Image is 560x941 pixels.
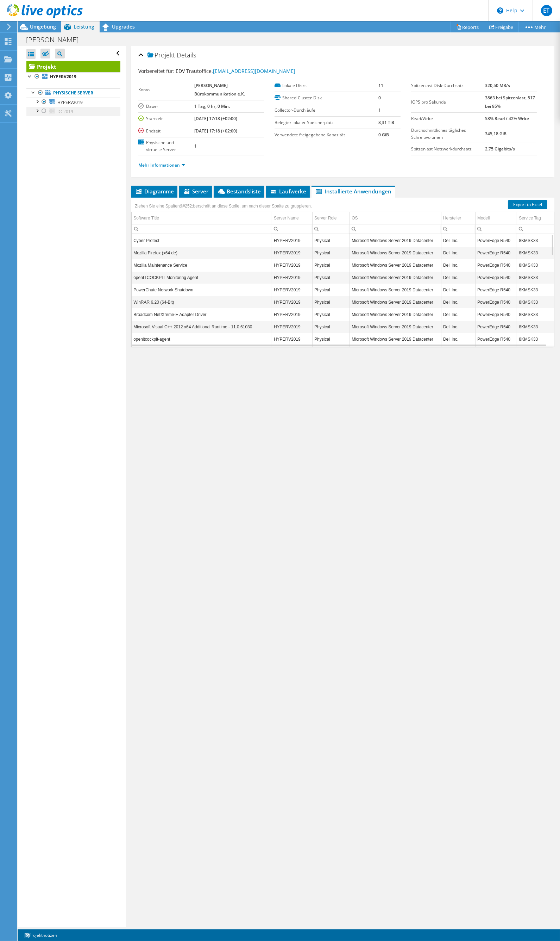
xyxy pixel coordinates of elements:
td: Column Server Role, Value Physical [313,296,350,308]
td: Column Hersteller, Value Dell Inc. [441,333,476,345]
b: 0 GiB [378,132,389,138]
div: OS [352,214,358,222]
b: 58% Read / 42% Write [485,116,529,122]
td: Software Title Column [132,212,272,224]
td: Column Modell, Value PowerEdge R540 [476,296,517,308]
b: 0 [378,95,381,101]
td: Column Hersteller, Value Dell Inc. [441,271,476,284]
label: Shared-Cluster-Disk [275,94,378,101]
td: Column Software Title, Value Mozilla Maintenance Service [132,259,272,271]
td: Column Hersteller, Value Dell Inc. [441,321,476,333]
label: Konto [138,86,194,93]
td: Column OS, Value Microsoft Windows Server 2019 Datacenter [350,234,441,247]
td: Column Modell, Filter cell [476,224,517,234]
td: Column Service Tag, Value 8KMSK33 [517,247,554,259]
td: OS Column [350,212,441,224]
td: Column Modell, Value PowerEdge R540 [476,259,517,271]
b: HYPERV2019 [50,74,76,80]
td: Column Server Name, Value HYPERV2019 [272,333,312,345]
span: Laufwerke [270,188,306,195]
div: Hersteller [443,214,461,222]
td: Column Software Title, Value PowerChute Network Shutdown [132,284,272,296]
label: Dauer [138,103,194,110]
td: Column Hersteller, Value Dell Inc. [441,284,476,296]
label: Physische und virtuelle Server [138,139,194,153]
a: HYPERV2019 [26,72,120,81]
label: Read/Write [411,115,485,122]
td: Column Modell, Value PowerEdge R540 [476,284,517,296]
a: Physische Server [26,88,120,98]
b: 345,18 GiB [485,131,506,137]
td: Column Server Role, Value Physical [313,308,350,321]
b: [DATE] 17:18 (+02:00) [194,116,237,122]
div: Server Name [274,214,299,222]
td: Column Server Name, Value HYPERV2019 [272,247,312,259]
td: Column Modell, Value PowerEdge R540 [476,308,517,321]
a: Export to Excel [508,200,547,209]
span: Leistung [74,23,94,30]
td: Column OS, Value Microsoft Windows Server 2019 Datacenter [350,271,441,284]
td: Column Service Tag, Filter cell [517,224,554,234]
td: Column Hersteller, Value Dell Inc. [441,234,476,247]
td: Service Tag Column [517,212,554,224]
td: Column Software Title, Value Microsoft Visual C++ 2012 x64 Additional Runtime - 11.0.61030 [132,321,272,333]
a: Reports [451,21,484,32]
td: Column Hersteller, Value Dell Inc. [441,308,476,321]
label: Spitzenlast Disk-Durchsatz [411,82,485,89]
label: Durchschnittliches tägliches Schreibvolumen [411,127,485,141]
td: Column Service Tag, Value 8KMSK33 [517,321,554,333]
td: Column Server Name, Value HYPERV2019 [272,308,312,321]
label: Collector-Durchläufe [275,107,378,114]
label: Endzeit [138,128,194,135]
span: Installierte Anwendungen [315,188,391,195]
svg: \n [497,7,503,14]
td: Column Server Name, Value HYPERV2019 [272,234,312,247]
b: 11 [378,82,383,88]
td: Modell Column [476,212,517,224]
td: Column Modell, Value PowerEdge R540 [476,234,517,247]
td: Column Server Role, Value Physical [313,333,350,345]
td: Column OS, Value Microsoft Windows Server 2019 Datacenter [350,284,441,296]
td: Column Software Title, Filter cell [132,224,272,234]
b: 8,31 TiB [378,119,394,125]
span: Details [177,51,196,59]
td: Column Server Name, Value HYPERV2019 [272,296,312,308]
td: Column OS, Filter cell [350,224,441,234]
span: EDV Trautoffice, [176,68,295,74]
div: Server Role [314,214,336,222]
td: Column Service Tag, Value 8KMSK33 [517,259,554,271]
td: Column Service Tag, Value 8KMSK33 [517,284,554,296]
a: Freigabe [484,21,519,32]
td: Column Server Role, Value Physical [313,271,350,284]
label: Vorbereitet für: [138,68,175,74]
td: Server Role Column [313,212,350,224]
td: Column Hersteller, Value Dell Inc. [441,259,476,271]
span: Upgrades [112,23,135,30]
label: Spitzenlast Netzwerkdurchsatz [411,146,485,153]
b: 1 [194,143,197,149]
td: Column Modell, Value PowerEdge R540 [476,271,517,284]
td: Column OS, Value Microsoft Windows Server 2019 Datacenter [350,296,441,308]
td: Column OS, Value Microsoft Windows Server 2019 Datacenter [350,308,441,321]
td: Column Modell, Value PowerEdge R540 [476,321,517,333]
div: Data grid [131,198,554,347]
b: 3863 bei Spitzenlast, 517 bei 95% [485,95,535,109]
span: DC2019 [57,109,73,114]
td: Column Server Role, Value Physical [313,284,350,296]
h1: [PERSON_NAME] [23,36,89,44]
span: Umgebung [30,23,56,30]
span: Diagramme [135,188,174,195]
span: Bestandsliste [217,188,261,195]
label: Verwendete freigegebene Kapazität [275,131,378,138]
b: [DATE] 17:18 (+02:00) [194,128,237,134]
label: IOPS pro Sekunde [411,99,485,106]
td: Server Name Column [272,212,312,224]
a: [EMAIL_ADDRESS][DOMAIN_NAME] [213,68,295,74]
div: Ziehen Sie eine Spalten&#252;berschrift an diese Stelle, um nach dieser Spalte zu gruppieren. [133,201,314,211]
td: Column OS, Value Microsoft Windows Server 2019 Datacenter [350,259,441,271]
td: Column Software Title, Value openitcockpit-agent [132,333,272,345]
div: Service Tag [519,214,541,222]
td: Column Server Role, Value Physical [313,321,350,333]
td: Column Server Role, Filter cell [313,224,350,234]
b: 2,75 Gigabits/s [485,146,515,152]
